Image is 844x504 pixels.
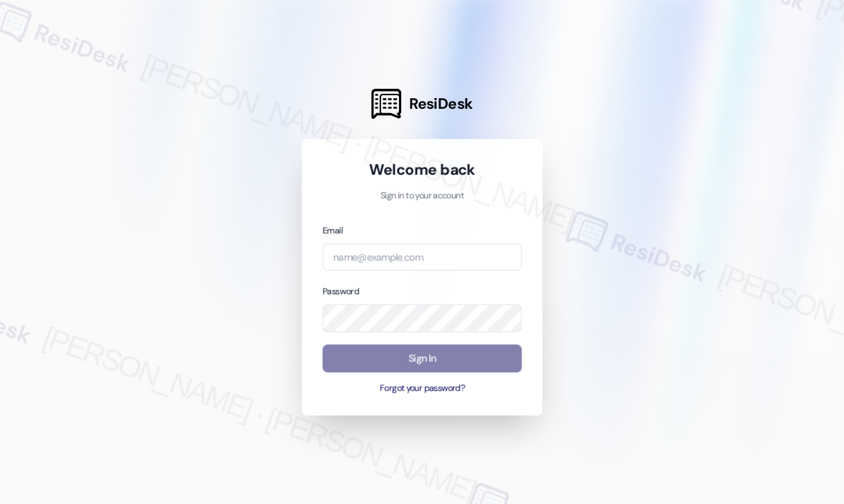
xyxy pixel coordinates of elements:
[322,286,359,297] label: Password
[371,89,401,119] img: ResiDesk Logo
[322,243,522,271] input: name@example.com
[322,160,522,180] h1: Welcome back
[322,190,522,203] p: Sign in to your account
[409,94,473,114] span: ResiDesk
[322,344,522,372] button: Sign In
[322,225,342,236] label: Email
[322,382,522,395] button: Forgot your password?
